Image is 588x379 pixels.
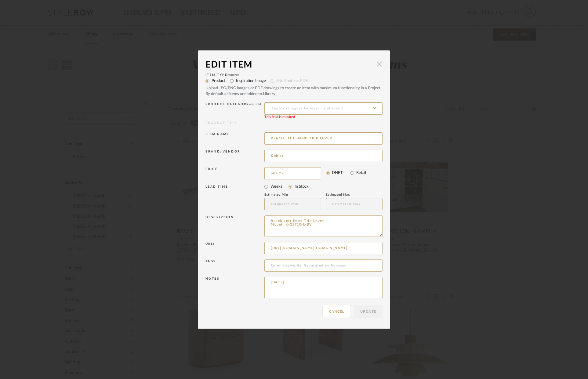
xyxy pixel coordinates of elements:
input: Type a category to search and select [264,102,383,115]
div: LEAD TIME [205,185,264,211]
label: In Stock [295,184,309,190]
div: Item Type [205,73,383,77]
span: required [228,73,240,76]
input: Enter Keywords, Separated by Commas [264,259,383,272]
input: Enter DNET Price [264,167,321,179]
div: Estimated Max [326,193,369,197]
label: Weeks [270,184,282,190]
button: Update [354,305,383,318]
mat-radio-group: Select item type [205,77,383,97]
input: Enter URL [264,242,383,254]
input: Unknown [264,150,383,162]
div: Url: [205,242,264,255]
label: Product [212,78,225,84]
div: Notes [205,277,264,299]
span: required [249,103,261,106]
div: Description [205,215,264,237]
mat-radio-group: Select price type [326,169,383,177]
div: Estimated Min [264,193,307,197]
mat-radio-group: Select item type [264,182,383,191]
button: Cancel [323,305,351,318]
div: Upload JPG/PNG images or PDF drawings to create an item with maximum functionality in a Project. ... [205,85,383,97]
div: Tags [205,259,264,272]
div: Edit Item [205,58,373,72]
div: Product Category [205,102,264,115]
label: Inspiration Image [236,78,266,84]
div: PRODUCT TYPE [205,118,265,128]
div: This field is required [264,115,295,120]
div: Item name [205,132,264,145]
div: Brand/Vendor [205,150,264,162]
label: Retail [357,170,366,176]
input: Enter Name [264,132,383,145]
label: DNET [332,170,343,176]
div: Price [205,167,264,178]
input: Estimated Min [264,198,321,210]
button: Close [373,58,386,70]
input: Estimated Max [326,198,383,210]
